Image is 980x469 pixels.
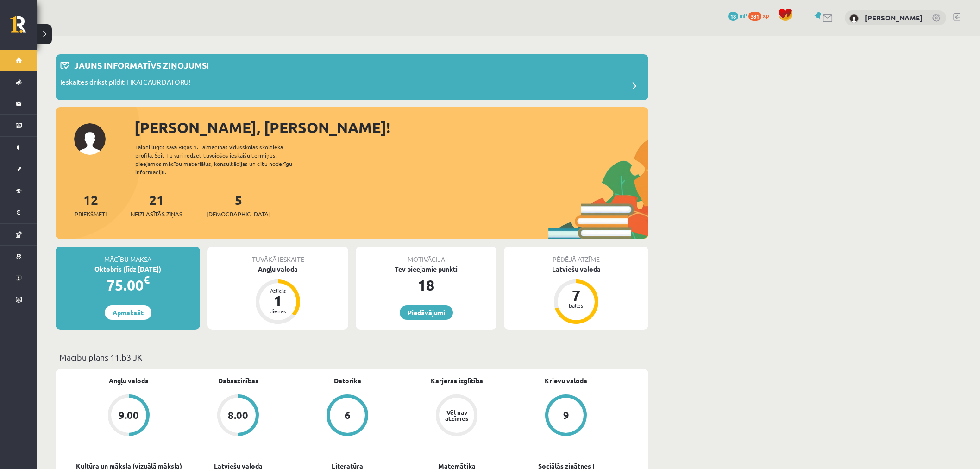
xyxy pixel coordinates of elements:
[504,264,648,325] a: Latviešu valoda 7 balles
[105,305,151,320] a: Apmaksāt
[748,12,761,21] span: 331
[431,376,483,386] a: Karjeras izglītība
[119,410,139,420] div: 9.00
[356,247,496,264] div: Motivācija
[748,12,773,19] a: 331 xp
[228,410,248,420] div: 8.00
[511,394,621,438] a: 9
[563,410,569,420] div: 9
[293,394,402,438] a: 6
[74,394,183,438] a: 9.00
[218,376,258,386] a: Dabaszinības
[75,191,107,219] a: 12Priekšmeti
[562,303,590,308] div: balles
[264,308,292,314] div: dienas
[504,264,648,274] div: Latviešu valoda
[74,59,209,71] p: Jauns informatīvs ziņojums!
[135,143,308,176] div: Laipni lūgts savā Rīgas 1. Tālmācības vidusskolas skolnieka profilā. Šeit Tu vari redzēt tuvojošo...
[10,16,37,39] a: Rīgas 1. Tālmācības vidusskola
[60,59,644,95] a: Jauns informatīvs ziņojums! Ieskaites drīkst pildīt TIKAI CAUR DATORU!
[144,273,150,286] span: €
[763,12,769,19] span: xp
[545,376,587,386] a: Krievu valoda
[728,12,738,21] span: 18
[345,410,351,420] div: 6
[131,209,182,219] span: Neizlasītās ziņas
[56,264,200,274] div: Oktobris (līdz [DATE])
[207,247,348,264] div: Tuvākā ieskaite
[56,274,200,296] div: 75.00
[849,14,859,23] img: Viktorija Suseja
[56,247,200,264] div: Mācību maksa
[264,293,292,308] div: 1
[59,351,645,363] p: Mācību plāns 11.b3 JK
[334,376,361,386] a: Datorika
[207,264,348,325] a: Angļu valoda Atlicis 1 dienas
[865,13,923,22] a: [PERSON_NAME]
[207,191,270,219] a: 5[DEMOGRAPHIC_DATA]
[134,116,648,139] div: [PERSON_NAME], [PERSON_NAME]!
[400,305,453,320] a: Piedāvājumi
[207,209,270,219] span: [DEMOGRAPHIC_DATA]
[264,288,292,293] div: Atlicis
[207,264,348,274] div: Angļu valoda
[356,264,496,274] div: Tev pieejamie punkti
[728,12,747,19] a: 18 mP
[75,209,107,219] span: Priekšmeti
[60,77,190,90] p: Ieskaites drīkst pildīt TIKAI CAUR DATORU!
[444,409,470,421] div: Vēl nav atzīmes
[402,394,511,438] a: Vēl nav atzīmes
[183,394,293,438] a: 8.00
[356,274,496,296] div: 18
[131,191,182,219] a: 21Neizlasītās ziņas
[562,288,590,303] div: 7
[109,376,149,386] a: Angļu valoda
[504,247,648,264] div: Pēdējā atzīme
[740,12,747,19] span: mP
